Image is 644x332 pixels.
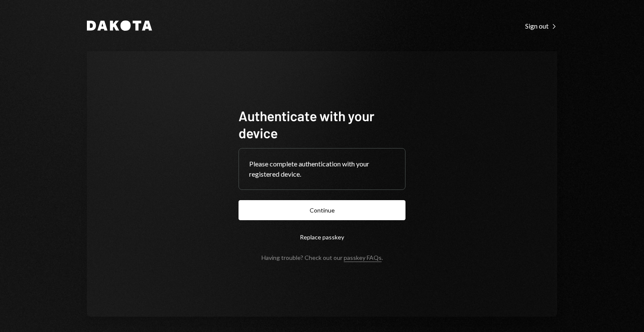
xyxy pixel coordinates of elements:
button: Replace passkey [239,227,405,247]
button: Continue [239,200,405,220]
div: Having trouble? Check out our . [262,254,383,261]
a: Sign out [525,21,557,30]
div: Sign out [525,22,557,30]
h1: Authenticate with your device [239,107,405,141]
div: Please complete authentication with your registered device. [249,159,395,179]
a: passkey FAQs [344,254,382,262]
